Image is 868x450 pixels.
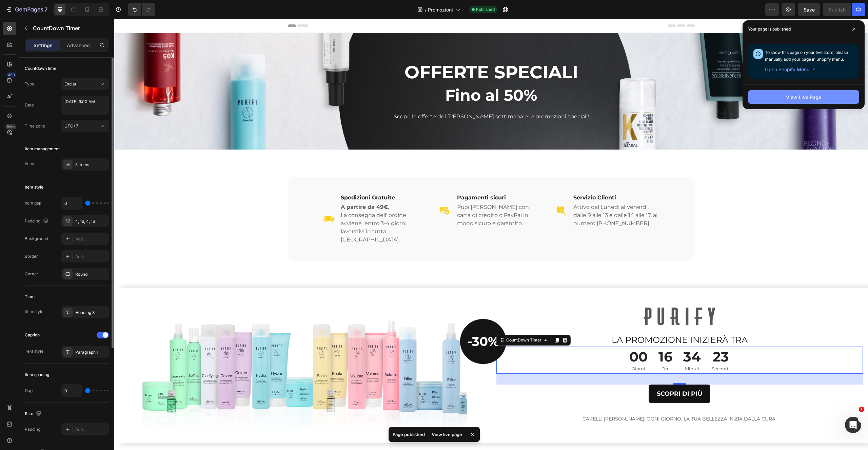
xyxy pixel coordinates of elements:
p: SCOPRI DI PIÙ [542,371,588,379]
div: Item style [25,184,43,190]
div: 4, 16, 4, 16 [75,218,107,224]
p: Scopri le offerte del [PERSON_NAME] settimana e le promozioni speciali! [1,93,753,103]
div: Publish [829,6,846,13]
span: To show this page on your live store, please manually add your page in Shopify menu. [765,50,848,62]
p: Advanced [67,42,90,49]
div: Undo/Redo [128,3,155,16]
span: Promozioni [428,6,453,13]
div: Padding [25,217,50,226]
p: Page published [393,431,425,438]
button: View Live Page [748,90,859,104]
div: Type [25,81,34,87]
p: Your page is published [748,26,791,33]
div: Border [25,253,38,259]
iframe: Design area [114,19,868,450]
div: 34 [569,329,587,347]
p: Settings [34,42,53,49]
div: 00 [515,329,533,347]
div: Date [25,102,34,108]
p: Giorni [515,347,533,353]
div: Round [75,271,107,277]
div: View Live Page [786,94,821,101]
a: SCOPRI DI PIÙ [534,366,596,384]
h2: Pagamenti sicuri [342,174,430,183]
p: Ore [544,347,558,353]
p: CAPELLI [PERSON_NAME], OGNI GIORNO. LA TUA BELLEZZA INIZIA DALLA CURA. [383,396,748,404]
input: Auto [62,385,82,397]
button: Publish [823,3,851,16]
span: / [425,6,427,13]
span: End at [64,81,76,86]
p: LA PROMOZIONE INIZIERÀ TRA [383,315,748,327]
div: Item gap [25,200,41,206]
div: Padding [25,426,40,432]
div: 23 [597,329,615,347]
div: Item management [25,146,60,152]
strong: A partire da 49€. [226,185,275,191]
img: Purify_logo_Color.png [529,288,602,307]
img: Alt Image [208,197,220,203]
div: Gap [25,388,33,394]
h2: La consegna dell' ordine avviene entro 3-4 giorni lavorativi in tutta [GEOGRAPHIC_DATA]. [226,183,313,226]
div: Time [25,294,35,300]
div: Countdown time [25,65,56,72]
div: Text style [25,348,43,354]
span: Save [804,7,815,13]
h2: Puoi [PERSON_NAME] con carta di credito o PayPal in modo sicuro e garantito. [342,183,430,209]
img: Alt Image [324,185,337,198]
div: Item spacing [25,372,49,378]
p: Minuti [569,347,587,353]
img: Alt Image [440,185,453,198]
div: Background [25,236,48,242]
h2: -30% [353,314,385,331]
div: 16 [544,329,558,347]
button: 7 [3,3,51,16]
div: Beta [5,124,16,130]
span: Open Shopify Menu [765,65,809,74]
div: Heading 3 [75,310,107,316]
h2: Spedizioni Gratuite [226,174,313,183]
iframe: Intercom live chat [845,417,861,433]
input: Auto [62,197,82,209]
div: Items [25,161,35,167]
button: End at [61,78,109,90]
span: 1 [859,407,864,412]
div: Size [25,409,43,418]
div: Add... [75,254,107,260]
strong: Servizio Clienti [459,175,502,182]
p: Secondi [597,347,615,353]
button: Save [798,3,820,16]
div: Caption [25,332,40,338]
div: 5 items [75,162,107,168]
button: UTC+7 [61,120,109,132]
span: Published [476,6,495,13]
h2: Attivo dal Lunedì al Venerdì, dalle 9 alle 13 e dalle 14 alle 17, al numero [PHONE_NUMBER]. [458,183,546,209]
p: CountDown Timer [33,24,106,32]
div: Paragraph 1 [75,349,107,355]
div: Add... [75,427,107,433]
div: Item style [25,309,43,315]
span: UTC+7 [64,123,78,129]
div: Corner [25,271,38,277]
div: Time zone [25,123,45,129]
div: Add... [75,236,107,242]
div: View live page [428,430,466,439]
p: 7 [44,5,47,14]
div: 450 [6,72,16,78]
h2: OFFERTE SPECIALI [174,41,580,65]
div: CountDown Timer [391,318,429,324]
